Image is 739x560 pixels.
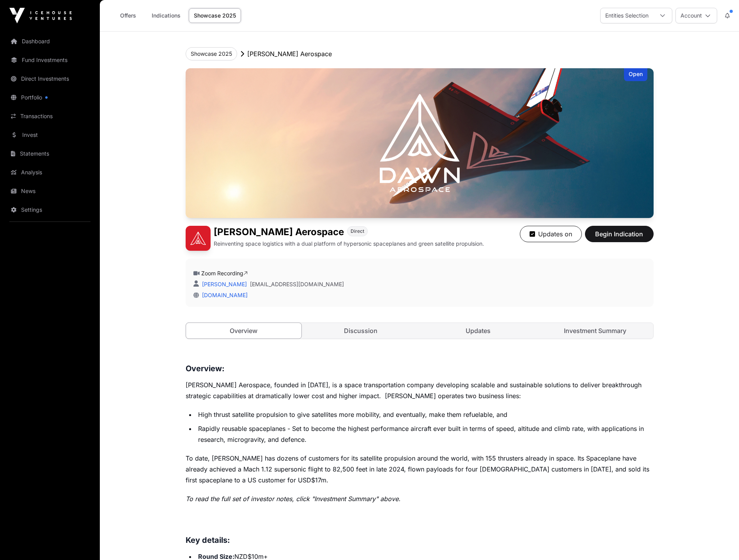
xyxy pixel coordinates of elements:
[186,379,654,401] p: [PERSON_NAME] Aerospace, founded in [DATE], is a space transportation company developing scalable...
[186,68,654,218] img: Dawn Aerospace
[601,8,653,23] div: Entities Selection
[6,89,94,106] a: Portfolio
[537,323,653,338] a: Investment Summary
[420,323,536,338] a: Updates
[6,164,94,181] a: Analysis
[700,523,739,560] iframe: Chat Widget
[351,228,364,234] span: Direct
[214,240,484,248] p: Reinventing space logistics with a dual platform of hypersonic spaceplanes and green satellite pr...
[6,51,94,69] a: Fund Investments
[9,8,72,23] img: Icehouse Ventures Logo
[520,226,582,242] button: Updates on
[624,68,647,81] div: Open
[186,495,401,503] em: To read the full set of investor notes, click "Investment Summary" above.
[585,226,654,242] button: Begin Indication
[112,8,144,23] a: Offers
[196,423,654,445] li: Rapidly reusable spaceplanes - Set to become the highest performance aircraft ever built in terms...
[200,281,247,287] a: [PERSON_NAME]
[6,33,94,50] a: Dashboard
[186,534,654,546] h3: Key details:
[6,201,94,218] a: Settings
[6,108,94,125] a: Transactions
[186,323,302,339] a: Overview
[199,292,248,298] a: [DOMAIN_NAME]
[675,8,717,23] button: Account
[595,229,644,239] span: Begin Indication
[186,453,654,486] p: To date, [PERSON_NAME] has dozens of customers for its satellite propulsion around the world, wit...
[6,70,94,87] a: Direct Investments
[6,126,94,144] a: Invest
[303,323,419,338] a: Discussion
[196,409,654,420] li: High thrust satellite propulsion to give satellites more mobility, and eventually, make them refu...
[214,226,344,238] h1: [PERSON_NAME] Aerospace
[186,323,653,338] nav: Tabs
[189,8,241,23] a: Showcase 2025
[6,183,94,200] a: News
[186,226,211,251] img: Dawn Aerospace
[186,47,237,60] button: Showcase 2025
[250,280,344,288] a: [EMAIL_ADDRESS][DOMAIN_NAME]
[585,234,654,241] a: Begin Indication
[247,49,332,58] p: [PERSON_NAME] Aerospace
[201,270,248,276] a: Zoom Recording
[6,145,94,162] a: Statements
[186,362,654,375] h3: Overview:
[147,8,186,23] a: Indications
